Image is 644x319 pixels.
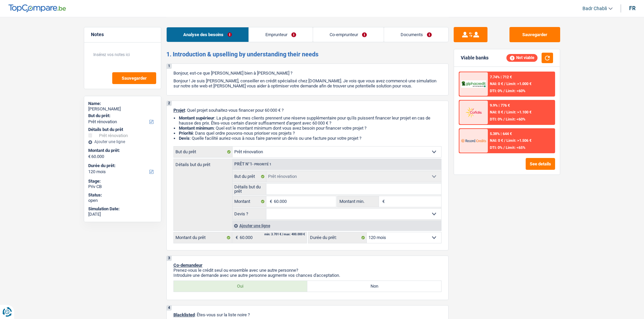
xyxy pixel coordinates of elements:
a: Badr Chabli [577,3,613,14]
div: 7.74% | 712 € [490,75,512,79]
label: But du prêt [174,147,233,157]
span: Co-demandeur [173,263,202,268]
span: Badr Chabli [582,6,607,11]
label: Montant min. [338,196,379,207]
span: / [503,145,505,150]
span: / [503,89,505,93]
span: DTI: 0% [490,145,502,150]
div: 9.9% | 776 € [490,103,510,108]
label: Oui [174,281,308,292]
span: Blacklisted [173,312,195,317]
div: Name: [88,101,157,106]
span: DTI: 0% [490,117,502,122]
label: Non [307,281,441,292]
a: Analyse des besoins [167,27,248,42]
strong: Montant supérieur [179,115,214,121]
span: Limit: >1.000 € [506,82,531,86]
span: Sauvegarder [122,76,147,80]
p: : Quel projet souhaitez-vous financer pour 60 000 € ? [173,108,442,113]
label: Détails but du prêt [174,159,232,167]
div: Status: [88,192,157,198]
label: Devis ? [233,209,267,219]
div: min: 3.701 € / max: 400.000 € [264,233,305,236]
div: Stage: [88,179,157,184]
strong: Montant minimum [179,126,214,131]
li: : Quel est le montant minimum dont vous avez besoin pour financer votre projet ? [179,126,442,131]
div: Prêt n°1 [233,162,273,166]
li: : Dans quel ordre pouvons-nous prioriser vos projets ? [179,131,442,136]
img: Cofidis [461,106,486,118]
span: / [504,110,505,114]
div: 5.38% | 644 € [490,132,512,136]
div: Détails but du prêt [88,127,157,132]
span: DTI: 0% [490,89,502,93]
span: / [504,138,505,143]
img: AlphaCredit [461,80,486,88]
label: Montant du prêt [174,232,232,243]
div: open [88,198,157,203]
li: : Quelle facilité auriez-vous à nous faire parvenir un devis ou une facture pour votre projet ? [179,136,442,141]
span: Limit: <60% [506,117,525,122]
label: But du prêt [233,171,267,182]
div: 3 [167,256,172,261]
div: Ajouter une ligne [232,221,441,231]
span: € [232,232,240,243]
label: Durée du prêt: [88,163,156,168]
label: But du prêt: [88,113,156,118]
span: NAI: 0 € [490,110,503,114]
span: Limit: <60% [506,89,525,93]
p: Introduire une demande avec une autre personne augmente vos chances d'acceptation. [173,273,442,278]
span: € [379,196,386,207]
span: / [503,117,505,122]
li: : La plupart de mes clients prennent une réserve supplémentaire pour qu'ils puissent financer leu... [179,115,442,126]
div: [DATE] [88,212,157,217]
span: Limit: <65% [506,145,525,150]
div: 4 [167,305,172,311]
span: NAI: 0 € [490,82,503,86]
span: Projet [173,108,185,113]
p: Bonjour ! Je suis [PERSON_NAME], conseiller en crédit spécialisé chez [DOMAIN_NAME]. Je vois que ... [173,78,442,88]
img: TopCompare Logo [8,4,66,12]
button: See details [526,158,555,170]
label: Détails but du prêt [233,184,267,194]
span: Limit: >1.100 € [506,110,531,114]
span: Limit: >1.506 € [506,138,531,143]
span: NAI: 0 € [490,138,503,143]
span: Devis [179,136,190,141]
a: Documents [384,27,448,42]
label: Montant du prêt: [88,148,156,153]
div: Priv CB [88,184,157,189]
img: Record Credits [461,134,486,147]
span: € [266,196,274,207]
div: Simulation Date: [88,206,157,212]
div: fr [629,5,636,11]
div: Viable banks [461,55,488,61]
div: [PERSON_NAME] [88,106,157,112]
button: Sauvegarder [509,27,560,42]
h2: 1. Introduction & upselling by understanding their needs [166,51,449,58]
a: Co-emprunteur [313,27,383,42]
p: : Êtes-vous sur la liste noire ? [173,312,442,317]
label: Durée du prêt: [308,232,367,243]
a: Emprunteur [249,27,313,42]
button: Sauvegarder [112,72,156,84]
span: / [504,82,505,86]
div: Not viable [506,54,538,61]
p: Bonjour, est-ce que [PERSON_NAME] bien à [PERSON_NAME] ? [173,71,442,76]
label: Montant [233,196,267,207]
span: - Priorité 1 [252,162,271,166]
h5: Notes [91,32,154,37]
span: € [88,154,91,159]
div: 2 [167,101,172,106]
div: 1 [167,64,172,69]
div: Ajouter une ligne [88,139,157,144]
strong: Priorité [179,131,193,136]
p: Prenez-vous le crédit seul ou ensemble avec une autre personne? [173,268,442,273]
